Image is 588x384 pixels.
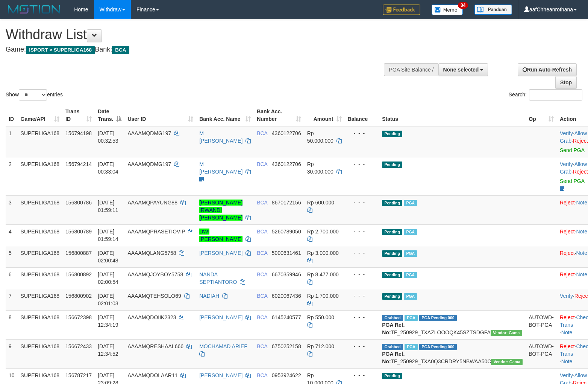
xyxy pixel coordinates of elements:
[199,229,242,242] a: DWI [PERSON_NAME]
[127,343,183,349] span: AAAAMQRESHAAL666
[257,343,267,349] span: BCA
[443,67,479,73] span: None selected
[348,249,376,257] div: - - -
[404,272,417,278] span: Marked by aafnonsreyleab
[127,200,177,206] span: AAAAMQPAYUNG88
[199,293,219,299] a: NADIAH
[348,199,376,206] div: - - -
[518,63,577,76] a: Run Auto-Refresh
[257,293,267,299] span: BCA
[348,130,376,137] div: - - -
[307,314,334,320] span: Rp 550.000
[576,271,587,277] a: Note
[560,314,575,320] a: Reject
[18,267,63,289] td: SUPERLIGA168
[18,157,63,195] td: SUPERLIGA168
[560,161,587,175] span: ·
[405,315,418,321] span: Marked by aafsoycanthlai
[98,130,118,144] span: [DATE] 00:32:53
[6,105,18,126] th: ID
[348,292,376,300] div: - - -
[65,200,92,206] span: 156800786
[573,169,588,175] a: Reject
[560,178,584,184] a: Send PGA
[345,105,379,126] th: Balance
[272,343,301,349] span: Copy 6750252158 to clipboard
[272,161,301,167] span: Copy 4360122706 to clipboard
[560,147,584,153] a: Send PGA
[272,200,301,206] span: Copy 8670172156 to clipboard
[307,343,334,349] span: Rp 712.000
[65,293,92,299] span: 156800902
[382,373,402,379] span: Pending
[304,105,345,126] th: Amount: activate to sort column ascending
[19,89,47,101] select: Showentries
[383,5,420,15] img: Feedback.jpg
[6,246,18,267] td: 5
[62,105,95,126] th: Trans ID: activate to sort column ascending
[438,63,488,76] button: None selected
[348,228,376,235] div: - - -
[6,310,18,339] td: 8
[491,359,523,365] span: Vendor URL: https://trx31.1velocity.biz
[474,5,512,15] img: panduan.png
[127,161,171,167] span: AAAAMQDMG197
[18,105,63,126] th: Game/API: activate to sort column ascending
[560,372,573,378] a: Verify
[65,271,92,277] span: 156800892
[6,89,63,101] label: Show entries
[348,314,376,321] div: - - -
[560,161,573,167] a: Verify
[199,130,242,144] a: M [PERSON_NAME]
[307,271,339,277] span: Rp 8.477.000
[257,161,267,167] span: BCA
[6,267,18,289] td: 6
[112,46,129,54] span: BCA
[560,161,587,175] a: Allow Grab
[98,343,118,357] span: [DATE] 12:34:52
[379,310,526,339] td: TF_250929_TXAZLOOOQK45SZTSDGFA
[382,315,403,321] span: Grabbed
[6,126,18,157] td: 1
[95,105,124,126] th: Date Trans.: activate to sort column descending
[257,130,267,136] span: BCA
[6,27,385,42] h1: Withdraw List
[26,46,95,54] span: ISPORT > SUPERLIGA168
[404,200,417,206] span: Marked by aafnonsreyleab
[384,63,438,76] div: PGA Site Balance /
[65,343,92,349] span: 156672433
[561,329,573,335] a: Note
[18,246,63,267] td: SUPERLIGA168
[199,372,242,378] a: [PERSON_NAME]
[65,250,92,256] span: 156800887
[560,229,575,235] a: Reject
[199,161,242,175] a: M [PERSON_NAME]
[560,130,587,144] span: ·
[419,315,457,321] span: PGA Pending
[432,5,463,15] img: Button%20Memo.svg
[560,271,575,277] a: Reject
[98,229,118,242] span: [DATE] 01:59:14
[257,250,267,256] span: BCA
[382,131,402,137] span: Pending
[257,372,267,378] span: BCA
[560,293,573,299] a: Verify
[576,200,587,206] a: Note
[560,343,575,349] a: Reject
[124,105,196,126] th: User ID: activate to sort column ascending
[491,330,522,336] span: Vendor URL: https://trx31.1velocity.biz
[348,343,376,350] div: - - -
[348,372,376,379] div: - - -
[18,289,63,310] td: SUPERLIGA168
[18,339,63,368] td: SUPERLIGA168
[127,372,177,378] span: AAAAMQDOLAAR11
[272,271,301,277] span: Copy 6670359946 to clipboard
[405,344,418,350] span: Marked by aafsoycanthlai
[526,339,557,368] td: AUTOWD-BOT-PGA
[199,200,242,221] a: [PERSON_NAME] IRWANDI [PERSON_NAME]
[6,339,18,368] td: 9
[18,310,63,339] td: SUPERLIGA168
[257,314,267,320] span: BCA
[576,229,587,235] a: Note
[127,130,171,136] span: AAAAMQDMG197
